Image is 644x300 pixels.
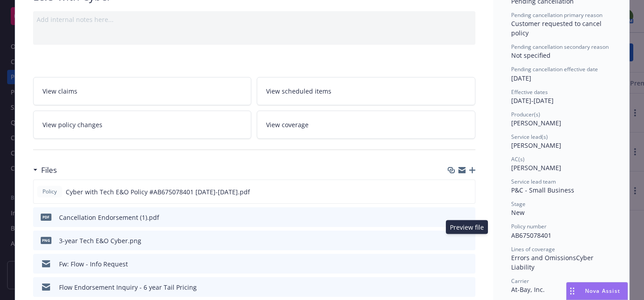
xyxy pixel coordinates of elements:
button: preview file [464,283,472,292]
button: preview file [464,213,472,222]
button: preview file [462,236,472,245]
span: Pending cancellation secondary reason [511,43,609,51]
div: Flow Endorsement Inquiry - 6 year Tail Pricing [59,283,197,292]
a: View claims [33,77,252,105]
div: Fw: Flow - Info Request [59,259,128,269]
span: Pending cancellation effective date [511,65,598,73]
span: Policy [41,188,59,196]
span: Cyber Liability [511,253,595,271]
span: Producer(s) [511,111,540,118]
div: Drag to move [567,283,578,300]
span: P&C - Small Business [511,186,574,194]
span: Cyber with Tech E&O Policy #AB675078401 [DATE]-[DATE].pdf [66,187,250,197]
span: View claims [42,86,77,96]
span: Lines of coverage [511,245,555,253]
button: download file [449,283,457,292]
span: AC(s) [511,155,525,163]
span: View coverage [266,120,309,129]
span: [PERSON_NAME] [511,141,561,150]
span: Service lead(s) [511,133,548,141]
span: [PERSON_NAME] [511,163,561,172]
span: At-Bay, Inc. [511,285,545,294]
span: Nova Assist [585,287,620,295]
button: download file [449,213,457,222]
button: download file [448,236,455,245]
div: Preview file [446,220,488,234]
span: png [41,237,51,244]
span: New [511,208,525,217]
button: preview file [464,259,472,269]
span: Customer requested to cancel policy [511,19,603,37]
a: View policy changes [33,111,252,139]
button: Nova Assist [566,282,628,300]
span: Effective dates [511,88,548,96]
span: [DATE] [511,74,531,82]
button: download file [449,259,457,269]
span: Errors and Omissions [511,253,576,262]
div: Cancellation Endorsement (1).pdf [59,213,159,222]
span: Stage [511,200,525,208]
button: preview file [463,187,471,197]
button: download file [449,187,456,197]
div: 3-year Tech E&O Cyber.png [59,236,141,245]
span: Not specified [511,51,551,60]
div: Files [33,164,57,176]
span: Service lead team [511,178,556,185]
span: Pending cancellation primary reason [511,11,602,19]
span: Policy number [511,223,547,230]
a: View coverage [257,111,475,139]
span: [PERSON_NAME] [511,119,561,127]
span: View scheduled items [266,86,331,96]
h3: Files [41,164,57,176]
span: Carrier [511,277,529,285]
span: pdf [41,214,51,220]
div: [DATE] - [DATE] [511,88,611,105]
span: View policy changes [42,120,102,129]
span: AB675078401 [511,231,551,240]
a: View scheduled items [257,77,475,105]
div: Add internal notes here... [37,15,472,24]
